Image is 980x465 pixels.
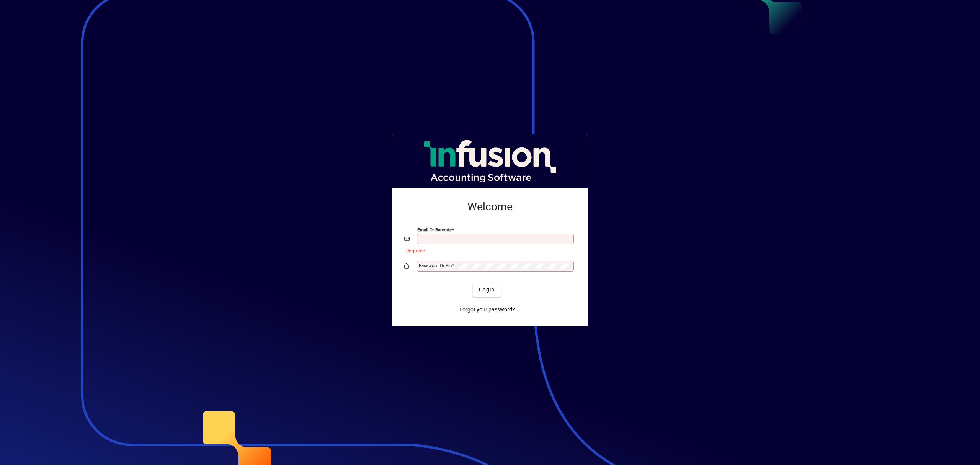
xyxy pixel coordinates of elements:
button: Login [473,283,501,297]
span: Login [479,286,495,294]
mat-label: Email or Barcode [417,227,452,232]
h2: Welcome [404,200,576,213]
mat-label: Password or Pin [419,263,452,268]
span: Forgot your password? [459,306,515,314]
mat-error: Required [406,246,570,254]
a: Forgot your password? [456,303,518,317]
